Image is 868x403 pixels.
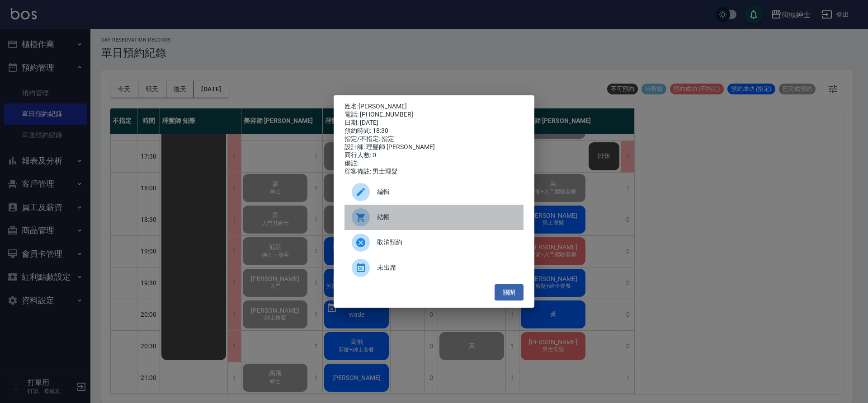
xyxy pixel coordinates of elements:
[344,119,524,127] div: 日期: [DATE]
[377,263,516,272] span: 未出席
[344,135,524,143] div: 指定/不指定: 指定
[344,179,524,205] div: 編輯
[495,284,524,301] button: 關閉
[344,111,524,119] div: 電話: [PHONE_NUMBER]
[344,103,524,111] p: 姓名:
[344,255,524,281] div: 未出席
[344,127,524,135] div: 預約時間: 18:30
[377,238,516,247] span: 取消預約
[344,205,524,230] a: 結帳
[359,103,407,110] a: [PERSON_NAME]
[344,230,524,255] div: 取消預約
[344,168,524,176] div: 顧客備註: 男士理髮
[344,151,524,159] div: 同行人數: 0
[344,159,524,168] div: 備註:
[377,212,516,222] span: 結帳
[377,187,516,197] span: 編輯
[344,143,524,151] div: 設計師: 理髮師 [PERSON_NAME]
